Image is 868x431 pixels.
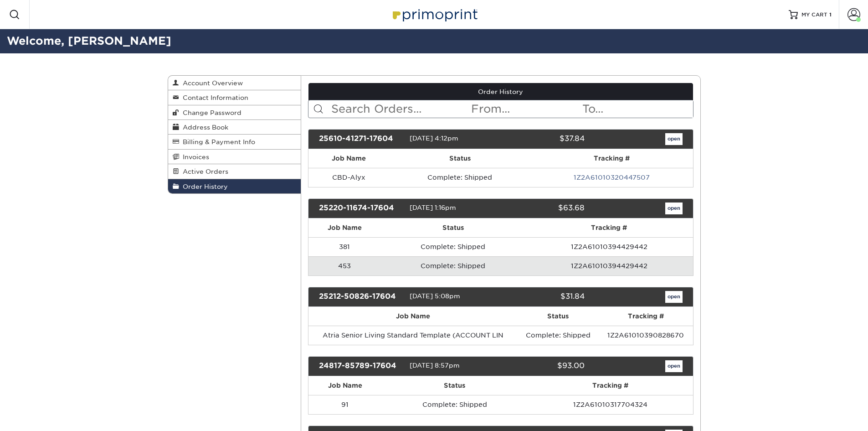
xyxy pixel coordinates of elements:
[530,149,693,168] th: Tracking #
[179,94,248,101] span: Contact Information
[599,307,693,326] th: Tracking #
[168,135,301,149] a: Billing & Payment Info
[525,237,693,256] td: 1Z2A61010394429442
[389,149,530,168] th: Status
[470,100,581,118] input: From...
[581,100,693,118] input: To...
[829,11,832,18] span: 1
[168,76,301,90] a: Account Overview
[665,203,683,214] a: open
[525,218,693,237] th: Tracking #
[168,120,301,135] a: Address Book
[168,105,301,120] a: Change Password
[389,168,530,187] td: Complete: Shipped
[410,292,460,300] span: [DATE] 5:08pm
[528,395,693,414] td: 1Z2A61010317704324
[381,237,525,256] td: Complete: Shipped
[179,168,228,175] span: Active Orders
[381,256,525,275] td: Complete: Shipped
[494,291,591,303] div: $31.84
[574,174,650,181] a: 1Z2A61010320447507
[308,149,389,168] th: Job Name
[308,307,518,326] th: Job Name
[179,79,243,87] span: Account Overview
[308,218,381,237] th: Job Name
[179,183,228,190] span: Order History
[801,11,827,19] span: MY CART
[168,150,301,164] a: Invoices
[179,153,209,161] span: Invoices
[308,256,381,275] td: 453
[494,133,591,145] div: $37.84
[308,326,518,345] td: Atria Senior Living Standard Template (ACCOUNT LIN
[525,256,693,275] td: 1Z2A61010394429442
[312,360,410,372] div: 24817-85789-17604
[179,124,228,131] span: Address Book
[410,135,458,142] span: [DATE] 4:12pm
[308,237,381,256] td: 381
[381,376,528,395] th: Status
[518,326,599,345] td: Complete: Shipped
[179,109,241,116] span: Change Password
[410,362,460,369] span: [DATE] 8:57pm
[168,164,301,179] a: Active Orders
[381,218,525,237] th: Status
[308,395,381,414] td: 91
[308,376,381,395] th: Job Name
[168,90,301,105] a: Contact Information
[665,133,683,145] a: open
[330,100,470,118] input: Search Orders...
[312,203,410,214] div: 25220-11674-17604
[179,138,255,145] span: Billing & Payment Info
[168,179,301,193] a: Order History
[381,395,528,414] td: Complete: Shipped
[494,360,591,372] div: $93.00
[308,168,389,187] td: CBD-Alyx
[665,360,683,372] a: open
[599,326,693,345] td: 1Z2A61010390828670
[665,291,683,303] a: open
[312,291,410,303] div: 25212-50826-17604
[389,5,480,24] img: Primoprint
[312,133,410,145] div: 25610-41271-17604
[308,83,693,100] a: Order History
[518,307,599,326] th: Status
[528,376,693,395] th: Tracking #
[494,203,591,214] div: $63.68
[410,204,456,211] span: [DATE] 1:16pm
